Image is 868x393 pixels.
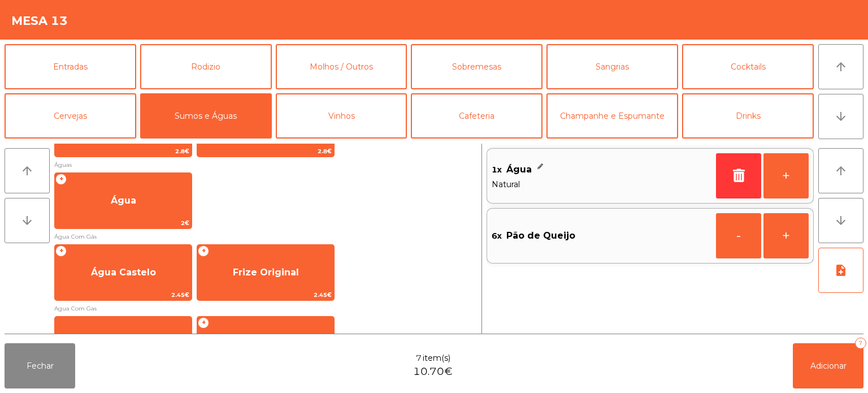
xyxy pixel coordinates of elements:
[54,159,477,170] span: Águas
[763,213,809,258] button: +
[54,231,477,242] span: Água Com Gás
[197,290,334,300] span: 2.45€
[55,290,192,300] span: 2.45€
[492,227,502,244] span: 6x
[233,267,299,278] span: Frize Original
[276,93,407,139] button: Vinhos
[198,245,209,257] span: +
[55,146,192,157] span: 2.8€
[54,303,477,314] span: Agua Com Gas
[818,248,863,293] button: note_add
[763,153,809,198] button: +
[5,44,136,89] button: Entradas
[834,264,848,277] i: note_add
[506,227,575,244] span: Pão de Queijo
[834,60,848,74] i: arrow_upward
[834,110,848,123] i: arrow_downward
[682,93,814,139] button: Drinks
[818,198,863,243] button: arrow_downward
[11,12,68,29] h4: Mesa 13
[492,161,502,178] span: 1x
[5,198,50,243] button: arrow_downward
[413,364,453,379] span: 10.70€
[546,93,678,139] button: Champanhe e Espumante
[423,352,450,364] span: item(s)
[492,178,711,191] span: Natural
[416,352,422,364] span: 7
[682,44,814,89] button: Cocktails
[818,94,863,139] button: arrow_downward
[198,317,209,329] span: +
[20,214,34,227] i: arrow_downward
[55,245,67,257] span: +
[5,93,136,139] button: Cervejas
[834,164,848,178] i: arrow_upward
[793,343,863,388] button: Adicionar7
[834,214,848,227] i: arrow_downward
[197,146,334,157] span: 2.8€
[20,164,34,178] i: arrow_upward
[546,44,678,89] button: Sangrias
[810,361,847,371] span: Adicionar
[91,267,156,278] span: Água Castelo
[276,44,407,89] button: Molhos / Outros
[111,195,136,206] span: Água
[855,338,866,349] div: 7
[411,44,542,89] button: Sobremesas
[506,161,532,178] span: Água
[55,174,67,185] span: +
[411,93,542,139] button: Cafeteria
[5,148,50,193] button: arrow_upward
[140,93,272,139] button: Sumos e Águas
[716,213,761,258] button: -
[818,44,863,89] button: arrow_upward
[5,343,75,388] button: Fechar
[140,44,272,89] button: Rodizio
[818,148,863,193] button: arrow_upward
[55,218,192,228] span: 2€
